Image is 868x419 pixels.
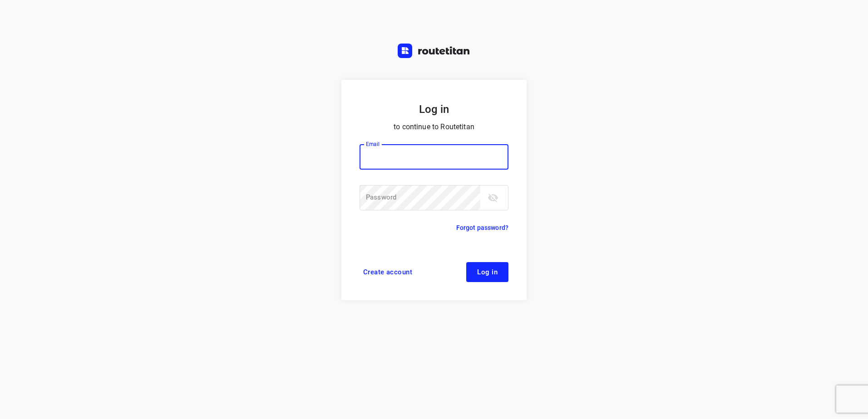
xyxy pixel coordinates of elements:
[360,121,508,133] p: to continue to Routetitan
[484,189,502,207] button: toggle password visibility
[477,268,498,276] span: Log in
[456,222,508,233] a: Forgot password?
[360,102,508,117] h5: Log in
[398,44,470,60] a: Routetitan
[360,262,416,282] a: Create account
[398,44,470,58] img: Routetitan
[466,262,508,282] button: Log in
[363,268,412,276] span: Create account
